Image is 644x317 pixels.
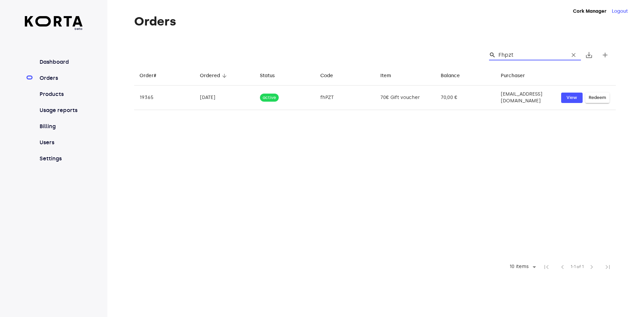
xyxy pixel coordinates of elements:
[134,15,616,28] h1: Orders
[38,155,83,163] a: Settings
[441,72,469,80] span: Balance
[501,72,525,80] div: Purchaser
[25,27,83,31] span: beta
[571,264,584,270] span: 1-1 of 1
[597,47,613,63] button: Create new gift card
[573,8,606,14] strong: Cork Manager
[508,264,530,270] div: 10 items
[200,72,229,80] span: Ordered
[25,16,83,27] img: Korta
[498,50,563,60] input: Search
[200,72,220,80] div: Ordered
[585,51,593,59] span: save_alt
[435,86,496,110] td: 70,00 €
[134,86,195,110] td: 19365
[489,52,496,58] span: Search
[495,86,556,110] td: [EMAIL_ADDRESS][DOMAIN_NAME]
[570,52,577,58] span: clear
[565,94,579,102] span: View
[375,86,435,110] td: 70€ Gift voucher
[501,72,534,80] span: Purchaser
[140,72,156,80] div: Order#
[38,122,83,130] a: Billing
[140,72,165,80] span: Order#
[584,259,600,275] span: Next Page
[260,95,279,101] span: active
[554,259,571,275] span: Previous Page
[380,72,391,80] div: Item
[561,93,583,103] button: View
[380,72,400,80] span: Item
[38,106,83,114] a: Usage reports
[195,86,255,110] td: [DATE]
[320,72,333,80] div: Code
[589,94,606,102] span: Redeem
[505,262,538,272] div: 10 items
[601,51,609,59] span: add
[38,139,83,147] a: Users
[260,72,283,80] span: Status
[221,73,227,79] span: arrow_downward
[38,58,83,66] a: Dashboard
[260,72,275,80] div: Status
[38,74,83,82] a: Orders
[538,259,554,275] span: First Page
[585,93,609,103] button: Redeem
[38,90,83,98] a: Products
[581,47,597,63] button: Export
[25,16,83,31] a: beta
[566,48,581,62] button: Clear Search
[441,72,460,80] div: Balance
[320,72,342,80] span: Code
[315,86,375,110] td: fhPZT
[600,259,616,275] span: Last Page
[612,8,628,15] button: Logout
